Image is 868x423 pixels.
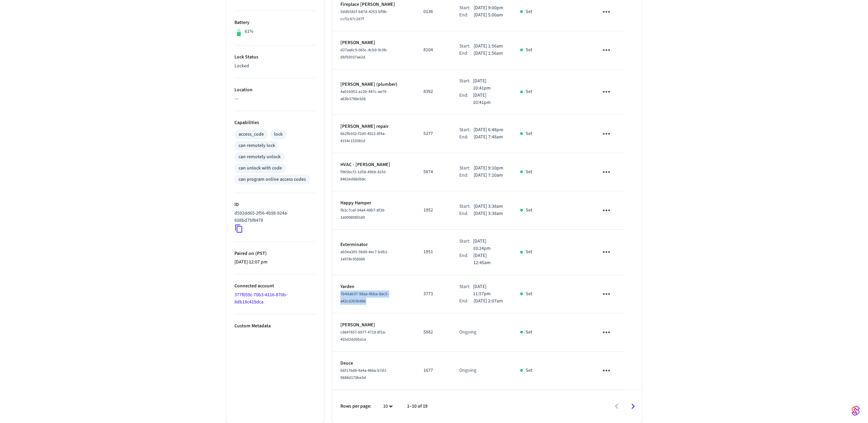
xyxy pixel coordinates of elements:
div: can unlock with code [239,165,282,172]
p: HVAC - [PERSON_NAME] [340,161,407,168]
p: Set [526,290,532,298]
p: Set [526,88,532,95]
p: [DATE] 9:10pm [474,165,503,172]
div: End: [459,252,473,267]
div: End: [459,92,473,106]
div: End: [459,298,474,305]
span: d27aa6c9-065c-4cb9-9c0b-dbf93037ae2d [340,47,388,60]
div: can remotely lock [239,142,275,149]
p: 5882 [423,329,443,336]
span: c8647657-6977-4719-8f1a-455d2dd95a1a [340,329,386,342]
p: 1952 [423,207,443,214]
p: Custom Metadata [234,323,316,330]
p: 1677 [423,367,443,374]
p: Exterminator [340,241,407,248]
div: Start: [459,4,474,12]
p: [DATE] 5:00am [474,12,503,19]
span: f9b5bcf2-1d58-49bb-81fd-8462ed88db8c [340,169,387,182]
p: [DATE] 7:10am [474,172,503,179]
div: End: [459,172,474,179]
p: 0136 [423,8,443,15]
p: — [234,95,316,103]
div: End: [459,134,474,141]
p: [DATE] 1:56am [474,50,503,57]
p: [DATE] 10:41pm [473,78,503,92]
span: ab5ea305-5b89-4ec7-bdb1-1e978c958988 [340,249,389,262]
p: [DATE] 1:56am [474,43,503,50]
span: fb2c7cef-94a4-49b7-8f39-1a0098089180 [340,207,385,220]
p: Location [234,86,316,94]
p: Set [526,329,532,336]
p: Set [526,248,532,256]
p: [DATE] 3:38am [474,203,503,210]
div: Start: [459,203,474,210]
p: [DATE] 7:48am [474,134,503,141]
a: 377f059c-70b3-4116-870b-8db18c419dca [234,291,287,305]
p: Set [526,207,532,214]
div: 10 [380,401,396,411]
span: ( PST ) [254,250,267,257]
p: [DATE] 12:45am [473,252,504,267]
p: 5277 [423,130,443,137]
p: [PERSON_NAME] (plumber) [340,81,407,88]
div: Start: [459,126,474,134]
p: [DATE] 12:07 pm [234,259,316,266]
p: Capabilities [234,119,316,126]
p: [DATE] 11:57pm [473,283,503,298]
p: Set [526,168,532,176]
p: [DATE] 10:24pm [473,238,503,252]
div: Start: [459,283,473,298]
div: End: [459,12,474,19]
p: [DATE] 9:00pm [474,4,503,12]
div: Start: [459,165,474,172]
div: End: [459,50,474,57]
div: can program online access codes [239,176,306,183]
p: [DATE] 10:41pm [473,92,503,106]
p: Lock Status [234,54,316,61]
p: Deuce [340,360,407,367]
p: 1951 [423,248,443,256]
p: 8104 [423,46,443,54]
span: 4a01b952-a12b-447c-ae79-a63b3798e3d8 [340,89,388,102]
p: 5874 [423,168,443,176]
p: d592dd65-2f56-4b98-924a-608bd7bf8478 [234,210,313,224]
span: 5ddb581f-b87d-4253-bf9b-ccf1c67c2d7f [340,9,388,22]
p: Set [526,46,532,54]
p: Yarden [340,283,407,290]
p: [PERSON_NAME] repair [340,123,407,130]
div: Start: [459,238,473,252]
p: [DATE] 3:38am [474,210,503,217]
td: Ongoing [451,313,512,352]
p: Set [526,130,532,137]
p: Fireplace [PERSON_NAME] [340,1,407,8]
p: Set [526,367,532,374]
p: [DATE] 6:48pm [474,126,503,134]
p: ID [234,201,316,208]
p: Happy Hamper [340,200,407,207]
p: Paired on [234,250,316,257]
span: b6f176d8-4a4a-466a-b7d1-9888d179be3d [340,368,388,381]
button: Go to next page [625,398,641,414]
div: Start: [459,78,473,92]
div: Start: [459,43,474,50]
div: can remotely unlock [239,153,281,161]
p: Rows per page: [340,403,371,410]
p: 8392 [423,88,443,95]
p: [PERSON_NAME] [340,322,407,329]
div: access_code [239,131,264,138]
span: 6b2fb932-f2d0-4922-8f4a-4154c152081d [340,131,386,144]
p: 3773 [423,290,443,298]
p: Connected account [234,283,316,290]
div: lock [274,131,283,138]
p: Locked [234,63,316,70]
span: 7b4dab37-98aa-4bba-8ac5-a42cd263b886 [340,291,389,304]
td: Ongoing [451,352,512,390]
p: [PERSON_NAME] [340,39,407,46]
p: 1–10 of 19 [407,403,428,410]
p: Set [526,8,532,15]
div: End: [459,210,474,217]
p: [DATE] 2:07am [474,298,503,305]
p: 61% [245,28,254,35]
p: Battery [234,19,316,26]
img: SeamLogoGradient.69752ec5.svg [852,405,860,416]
